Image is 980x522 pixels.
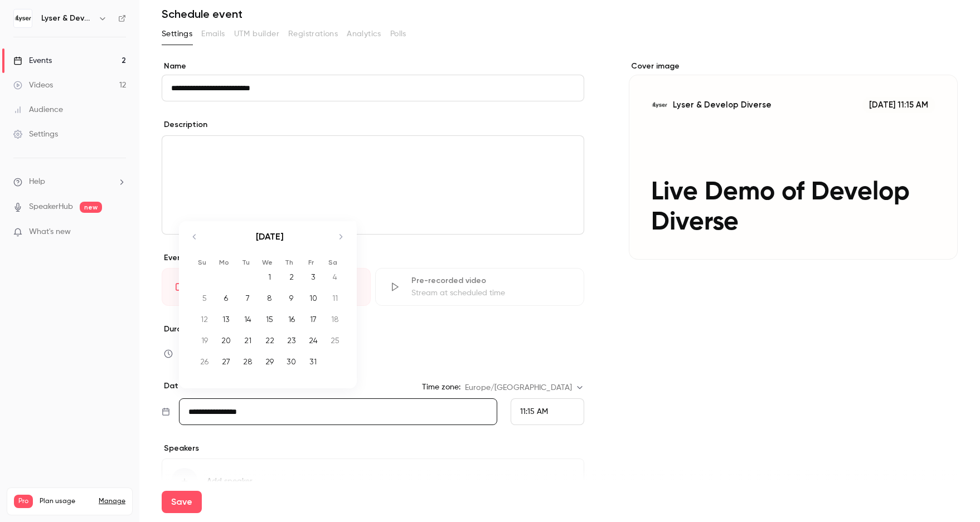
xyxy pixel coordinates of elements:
[234,28,279,40] span: UTM builder
[14,9,32,27] img: Lyser & Develop Diverse
[283,353,300,370] div: 30
[179,221,356,383] div: Calendar
[261,353,278,370] div: 29
[328,258,337,266] small: Sa
[326,269,343,285] div: 4
[162,443,584,454] p: Speakers
[324,309,346,330] td: Saturday, October 18, 2025
[288,28,338,40] span: Registrations
[239,353,256,370] div: 28
[201,28,225,40] span: Emails
[239,332,256,349] div: 21
[283,269,300,285] div: 2
[41,13,94,24] h6: Lyser & Develop Diverse
[326,332,343,349] div: 25
[13,176,126,188] li: help-dropdown-opener
[304,311,322,328] div: 17
[162,25,192,43] button: Settings
[239,311,256,328] div: 14
[422,382,460,393] label: Time zone:
[13,129,58,140] div: Settings
[256,231,284,242] strong: [DATE]
[198,258,206,266] small: Su
[29,201,73,213] a: SpeakerHub
[193,309,215,330] td: Sunday, October 12, 2025
[280,266,302,287] td: Thursday, October 2, 2025
[239,290,256,306] div: 7
[13,80,53,91] div: Videos
[411,287,570,299] div: Stream at scheduled time
[162,135,584,235] section: description
[259,287,280,309] td: Wednesday, October 8, 2025
[13,104,63,115] div: Audience
[162,268,371,306] div: LiveGo live at scheduled time
[411,275,570,286] div: Pre-recorded video
[29,176,45,188] span: Help
[242,258,250,266] small: Tu
[280,351,302,372] td: Thursday, October 30, 2025
[261,269,278,285] div: 1
[237,287,259,309] td: Tuesday, October 7, 2025
[196,332,213,349] div: 19
[215,351,237,372] td: Monday, October 27, 2025
[193,287,215,309] td: Sunday, October 5, 2025
[261,290,278,306] div: 8
[196,311,213,328] div: 12
[347,28,381,40] span: Analytics
[283,332,300,349] div: 23
[259,309,280,330] td: Wednesday, October 15, 2025
[283,311,300,328] div: 16
[511,398,584,425] div: From
[219,258,229,266] small: Mo
[40,497,92,506] span: Plan usage
[99,497,125,506] a: Manage
[29,226,71,238] span: What's new
[304,269,322,285] div: 3
[162,324,584,335] label: Duration
[237,330,259,351] td: Tuesday, October 21, 2025
[304,290,322,306] div: 10
[193,351,215,372] td: Sunday, October 26, 2025
[261,332,278,349] div: 22
[262,258,273,266] small: We
[283,290,300,306] div: 9
[308,258,314,266] small: Fr
[302,287,324,309] td: Friday, October 10, 2025
[196,290,213,306] div: 5
[326,311,343,328] div: 18
[324,330,346,351] td: Saturday, October 25, 2025
[375,268,584,306] div: Pre-recorded videoStream at scheduled time
[217,353,235,370] div: 27
[217,311,235,328] div: 13
[193,330,215,351] td: Sunday, October 19, 2025
[324,287,346,309] td: Saturday, October 11, 2025
[302,309,324,330] td: Friday, October 17, 2025
[259,266,280,287] td: Wednesday, October 1, 2025
[162,380,220,392] p: Date and time
[324,266,346,287] td: Saturday, October 4, 2025
[80,202,102,213] span: new
[259,351,280,372] td: Wednesday, October 29, 2025
[280,287,302,309] td: Thursday, October 9, 2025
[217,290,235,306] div: 6
[179,398,497,425] input: Tue, Feb 17, 2026
[162,119,207,130] label: Description
[196,353,213,370] div: 26
[629,61,958,260] section: Cover image
[302,266,324,287] td: Friday, October 3, 2025
[259,330,280,351] td: Wednesday, October 22, 2025
[237,309,259,330] td: Tuesday, October 14, 2025
[304,332,322,349] div: 24
[215,330,237,351] td: Monday, October 20, 2025
[285,258,293,266] small: Th
[14,495,33,508] span: Pro
[113,227,126,237] iframe: Noticeable Trigger
[215,287,237,309] td: Monday, October 6, 2025
[280,309,302,330] td: Thursday, October 16, 2025
[162,7,958,21] h1: Schedule event
[13,55,52,66] div: Events
[390,28,406,40] span: Polls
[217,332,235,349] div: 20
[302,351,324,372] td: Friday, October 31, 2025
[261,311,278,328] div: 15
